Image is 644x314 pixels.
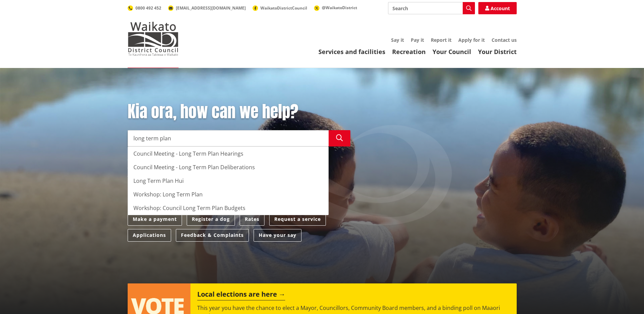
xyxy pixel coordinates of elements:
[240,213,264,226] a: Rates
[176,229,249,242] a: Feedback & Complaints
[168,5,246,11] a: [EMAIL_ADDRESS][DOMAIN_NAME]
[253,5,307,11] a: WaikatoDistrictCouncil
[433,48,471,56] a: Your Council
[318,48,385,56] a: Services and facilities
[314,5,357,11] a: @WaikatoDistrict
[128,102,350,122] h1: Kia ora, how can we help?
[391,37,404,43] a: Say it
[128,174,328,188] div: Long Term Plan Hui
[128,22,179,56] img: Waikato District Council - Te Kaunihera aa Takiwaa o Waikato
[128,188,328,201] div: Workshop: Long Term Plan
[128,5,161,11] a: 0800 492 452
[128,213,182,226] a: Make a payment
[269,213,326,226] a: Request a service
[254,229,301,242] a: Have your say
[135,5,161,11] span: 0800 492 452
[458,37,485,43] a: Apply for it
[478,48,517,56] a: Your District
[197,290,285,300] h2: Local elections are here
[176,5,246,11] span: [EMAIL_ADDRESS][DOMAIN_NAME]
[128,147,328,160] div: Council Meeting - Long Term Plan Hearings
[187,213,235,226] a: Register a dog
[128,160,328,174] div: Council Meeting - Long Term Plan Deliberations
[613,285,637,310] iframe: Messenger Launcher
[478,2,517,14] a: Account
[322,5,357,11] span: @WaikatoDistrict
[128,229,171,242] a: Applications
[492,37,517,43] a: Contact us
[388,2,475,14] input: Search input
[128,130,329,146] input: Search input
[392,48,426,56] a: Recreation
[411,37,424,43] a: Pay it
[260,5,307,11] span: WaikatoDistrictCouncil
[431,37,452,43] a: Report it
[128,201,328,215] div: Workshop: Council Long Term Plan Budgets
